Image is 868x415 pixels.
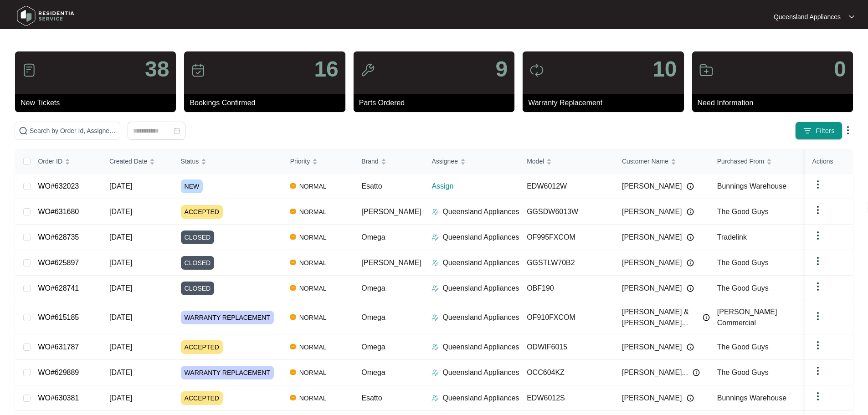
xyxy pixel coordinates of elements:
td: EDW6012S [519,385,615,411]
th: Assignee [424,149,519,174]
span: [DATE] [109,208,132,215]
td: GGSDW6013W [519,199,615,225]
img: Vercel Logo [290,344,296,349]
p: Queensland Appliances [442,257,519,268]
p: Queensland Appliances [442,393,519,404]
p: 9 [495,58,508,80]
a: WO#631680 [38,208,79,215]
p: 38 [145,58,169,80]
span: NORMAL [296,257,330,268]
img: dropdown arrow [812,281,823,292]
img: Vercel Logo [290,314,296,320]
td: OBF190 [519,276,615,301]
span: [DATE] [109,233,132,241]
span: [PERSON_NAME] [622,257,682,268]
img: Info icon [687,343,694,351]
img: Vercel Logo [290,234,296,240]
span: CLOSED [181,256,215,270]
span: Omega [361,343,385,351]
th: Actions [805,149,853,174]
span: Created Date [109,156,147,166]
span: Customer Name [622,156,668,166]
img: Vercel Logo [290,260,296,265]
span: Esatto [361,394,382,402]
span: The Good Guys [717,208,769,215]
span: Omega [361,233,385,241]
a: WO#628741 [38,284,79,292]
span: [PERSON_NAME] [622,283,682,294]
span: Assignee [431,156,458,166]
img: dropdown arrow [812,179,823,190]
img: Info icon [687,285,694,292]
span: [DATE] [109,369,132,376]
td: GGSTLW70B2 [519,250,615,276]
img: Assigner Icon [431,395,439,402]
p: Parts Ordered [359,97,514,108]
img: Vercel Logo [290,209,296,214]
img: Vercel Logo [290,285,296,291]
a: WO#632023 [38,182,79,190]
span: NORMAL [296,367,330,378]
a: WO#629889 [38,369,79,376]
span: WARRANTY REPLACEMENT [181,366,274,379]
span: CLOSED [181,282,215,295]
p: Queensland Appliances [442,342,519,353]
span: NEW [181,179,203,193]
img: icon [22,63,36,77]
a: WO#625897 [38,259,79,266]
th: Customer Name [615,149,710,174]
img: Assigner Icon [431,234,439,241]
span: NORMAL [296,393,330,404]
span: [DATE] [109,259,132,266]
th: Purchased From [710,149,805,174]
th: Priority [283,149,354,174]
td: OF995FXCOM [519,225,615,250]
span: Priority [290,156,310,166]
img: Vercel Logo [290,183,296,189]
img: dropdown arrow [812,365,823,376]
img: Assigner Icon [431,369,439,376]
img: icon [699,63,714,77]
input: Search by Order Id, Assignee Name, Customer Name, Brand and Model [30,126,116,136]
span: [DATE] [109,313,132,321]
span: [PERSON_NAME] [622,393,682,404]
span: [PERSON_NAME] & [PERSON_NAME]... [622,307,698,328]
p: Assign [431,181,519,192]
td: EDW6012W [519,174,615,199]
img: Assigner Icon [431,259,439,266]
img: dropdown arrow [812,391,823,402]
span: Bunnings Warehouse [717,182,786,190]
p: Queensland Appliances [442,312,519,323]
span: [PERSON_NAME] [622,181,682,192]
span: The Good Guys [717,284,769,292]
img: dropdown arrow [842,125,853,136]
td: OCC604KZ [519,360,615,385]
span: [PERSON_NAME] [622,206,682,217]
p: 0 [834,58,846,80]
p: Need Information [698,97,853,108]
span: Omega [361,369,385,376]
span: ACCEPTED [181,205,223,219]
th: Brand [354,149,424,174]
span: Omega [361,313,385,321]
th: Created Date [102,149,174,174]
p: New Tickets [21,97,176,108]
img: residentia service logo [14,2,77,30]
a: WO#628735 [38,233,79,241]
p: Queensland Appliances [442,206,519,217]
th: Model [519,149,615,174]
p: Queensland Appliances [442,283,519,294]
a: WO#615185 [38,313,79,321]
span: Order ID [38,156,62,166]
td: ODWIF6015 [519,334,615,360]
img: Info icon [687,395,694,402]
span: [PERSON_NAME] [361,208,421,215]
span: NORMAL [296,206,330,217]
span: NORMAL [296,232,330,243]
span: The Good Guys [717,343,769,351]
a: WO#631787 [38,343,79,351]
span: [PERSON_NAME] [622,232,682,243]
span: Model [527,156,544,166]
img: Info icon [687,183,694,190]
img: filter icon [803,126,812,135]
